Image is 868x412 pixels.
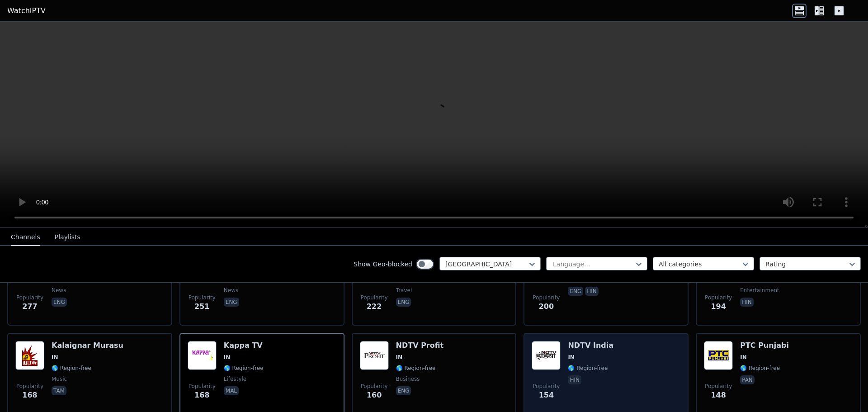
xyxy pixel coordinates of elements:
img: Kappa TV [188,341,217,370]
span: 🌎 Region-free [740,365,780,372]
span: 222 [367,301,382,312]
span: 277 [22,301,37,312]
h6: NDTV India [568,341,613,350]
span: 168 [22,390,37,401]
span: 194 [711,301,726,312]
h6: NDTV Profit [396,341,444,350]
img: PTC Punjabi [704,341,733,370]
span: Popularity [533,294,560,301]
span: travel [396,287,412,294]
span: IN [52,354,58,361]
p: tam [52,386,66,395]
span: 160 [367,390,382,401]
p: hin [585,287,599,296]
span: Popularity [361,294,388,301]
h6: Kalaignar Murasu [52,341,123,350]
label: Show Geo-blocked [354,260,412,269]
span: lifestyle [224,375,246,383]
span: IN [224,354,231,361]
span: 154 [539,390,554,401]
span: 🌎 Region-free [396,365,436,372]
span: 168 [194,390,209,401]
span: Popularity [16,294,43,301]
span: 200 [539,301,554,312]
button: Channels [11,229,40,246]
img: NDTV India [532,341,561,370]
span: entertainment [740,287,779,294]
span: Popularity [189,294,216,301]
p: eng [396,386,411,395]
p: eng [396,298,411,307]
p: mal [224,386,239,395]
span: IN [396,354,403,361]
img: NDTV Profit [360,341,389,370]
p: hin [568,375,581,384]
span: music [52,375,67,383]
span: Popularity [189,383,216,390]
span: Popularity [361,383,388,390]
span: 🌎 Region-free [568,365,608,372]
span: Popularity [533,383,560,390]
span: news [52,287,66,294]
span: Popularity [705,294,732,301]
span: IN [740,354,747,361]
span: news [224,287,238,294]
span: 🌎 Region-free [224,365,264,372]
p: eng [224,298,239,307]
span: IN [568,354,575,361]
a: WatchIPTV [7,5,46,16]
p: hin [740,298,754,307]
span: 🌎 Region-free [52,365,91,372]
span: business [396,375,420,383]
p: pan [740,375,755,384]
p: eng [568,287,583,296]
span: Popularity [16,383,43,390]
img: Kalaignar Murasu [15,341,44,370]
button: Playlists [55,229,80,246]
h6: PTC Punjabi [740,341,789,350]
span: 148 [711,390,726,401]
span: 251 [194,301,209,312]
p: eng [52,298,67,307]
h6: Kappa TV [224,341,264,350]
span: Popularity [705,383,732,390]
